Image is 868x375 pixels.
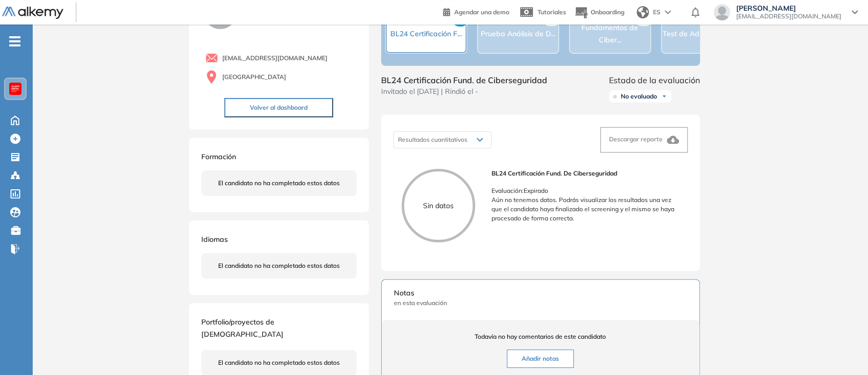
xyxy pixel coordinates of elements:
span: Formación [201,152,236,161]
span: Onboarding [591,8,624,16]
button: Onboarding [574,2,624,23]
span: [EMAIL_ADDRESS][DOMAIN_NAME] [736,12,841,20]
p: Aún no tenemos datos. Podrás visualizar los resultados una vez que el candidato haya finalizado e... [491,195,679,223]
span: Tutoriales [537,8,566,16]
img: https://assets.alkemy.org/workspaces/620/d203e0be-08f6-444b-9eae-a92d815a506f.png [11,85,19,93]
span: Notas [394,288,687,298]
span: BL24 Certificación Fund. de Ciberseguridad [381,74,547,86]
span: El candidato no ha completado estos datos [218,358,340,367]
span: El candidato no ha completado estos datos [218,179,340,188]
i: - [9,40,20,42]
span: [EMAIL_ADDRESS][DOMAIN_NAME] [222,54,327,63]
img: Ícono de flecha [661,93,667,99]
span: Prueba Análisis de D... [481,29,555,38]
img: world [637,6,649,18]
a: Agendar una demo [443,5,509,17]
img: arrow [665,10,671,14]
span: ES [653,8,661,17]
img: Logo [2,7,63,19]
span: Agendar una demo [454,8,509,16]
span: Descargar reporte [609,135,663,143]
span: Portfolio/proyectos de [DEMOGRAPHIC_DATA] [201,317,284,339]
span: Estado de la evaluación [609,74,700,86]
span: en esta evaluación [394,298,687,308]
span: Test de Admisión ARP... [663,29,741,38]
span: BL24 Certificación Fund. de Ciberseguridad [491,169,679,178]
span: Resultados cuantitativos [398,136,467,143]
p: Sin datos [404,201,473,211]
span: Todavía no hay comentarios de este candidato [394,332,687,341]
button: Añadir notas [507,349,574,368]
span: BL24 Certificación F... [390,29,462,38]
span: [PERSON_NAME] [736,4,841,12]
button: Volver al dashboard [224,98,333,117]
span: [GEOGRAPHIC_DATA] [222,72,286,82]
span: Invitado el [DATE] | Rindió el - [381,86,547,97]
p: Evaluación : Expirado [491,186,679,195]
button: Descargar reporte [600,127,688,153]
span: No evaluado [621,92,657,101]
span: Idiomas [201,235,228,244]
span: El candidato no ha completado estos datos [218,261,340,270]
